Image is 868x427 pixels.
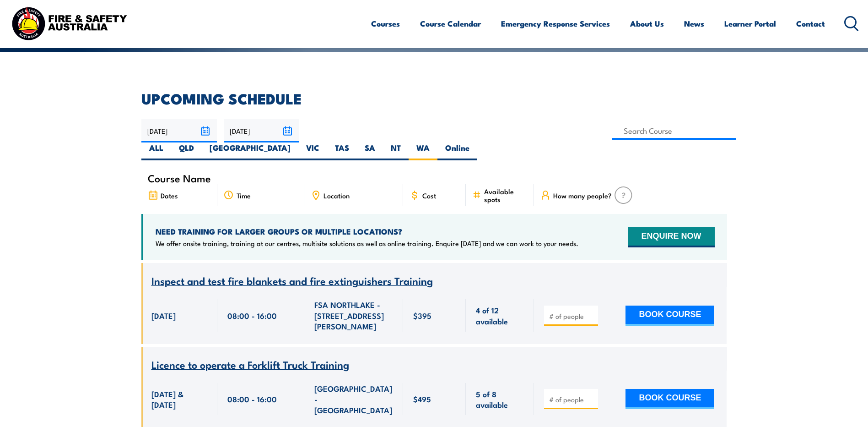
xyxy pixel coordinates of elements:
[151,389,207,410] span: [DATE] & [DATE]
[628,227,714,247] button: ENQUIRE NOW
[227,310,277,321] span: 08:00 - 16:00
[413,310,431,321] span: $395
[148,174,211,182] span: Course Name
[151,359,349,371] a: Licence to operate a Forklift Truck Training
[314,383,393,415] span: [GEOGRAPHIC_DATA] - [GEOGRAPHIC_DATA]
[420,11,481,36] a: Course Calendar
[224,119,299,142] input: To date
[476,389,524,410] span: 5 of 8 available
[156,226,578,236] h4: NEED TRAINING FOR LARGER GROUPS OR MULTIPLE LOCATIONS?
[371,11,400,36] a: Courses
[383,142,409,160] label: NT
[151,356,349,372] span: Licence to operate a Forklift Truck Training
[630,11,664,36] a: About Us
[141,119,217,142] input: From date
[171,142,202,160] label: QLD
[724,11,776,36] a: Learner Portal
[151,273,433,288] span: Inspect and test fire blankets and fire extinguishers Training
[323,192,350,199] span: Location
[501,11,610,36] a: Emergency Response Services
[237,192,251,199] span: Time
[409,142,437,160] label: WA
[796,11,825,36] a: Contact
[357,142,383,160] label: SA
[161,192,178,199] span: Dates
[141,92,727,104] h2: UPCOMING SCHEDULE
[202,142,298,160] label: [GEOGRAPHIC_DATA]
[227,394,277,404] span: 08:00 - 16:00
[314,299,393,331] span: FSA NORTHLAKE - [STREET_ADDRESS][PERSON_NAME]
[422,192,436,199] span: Cost
[625,306,714,326] button: BOOK COURSE
[327,142,357,160] label: TAS
[298,142,327,160] label: VIC
[156,239,578,248] p: We offer onsite training, training at our centres, multisite solutions as well as online training...
[549,312,595,321] input: # of people
[141,142,171,160] label: ALL
[549,395,595,404] input: # of people
[151,310,176,321] span: [DATE]
[553,192,612,199] span: How many people?
[151,275,433,287] a: Inspect and test fire blankets and fire extinguishers Training
[625,389,714,409] button: BOOK COURSE
[413,394,431,404] span: $495
[684,11,704,36] a: News
[476,305,524,326] span: 4 of 12 available
[437,142,477,160] label: Online
[484,187,528,203] span: Available spots
[612,122,736,140] input: Search Course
